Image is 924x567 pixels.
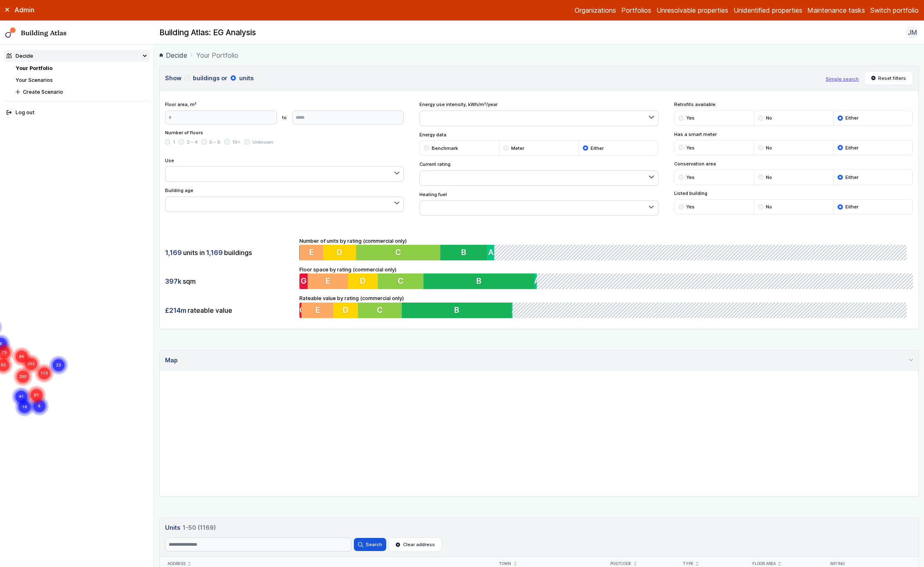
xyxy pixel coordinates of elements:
[159,50,187,60] a: Decide
[299,305,306,315] span: G
[165,523,913,532] h3: Units
[16,77,53,83] a: Your Scenarios
[463,247,468,257] span: B
[359,303,403,318] button: C
[13,86,149,98] button: Create Scenario
[232,139,240,145] span: 10+
[299,245,300,260] button: G
[301,276,307,286] span: G
[165,101,404,124] div: Floor area, m²
[300,245,324,260] button: E
[165,303,294,318] div: rateable value
[419,191,658,216] div: Heating fuel
[499,561,595,567] div: Town
[165,245,294,260] div: units in buildings
[16,65,52,71] a: Your Portfolio
[419,161,658,186] div: Current rating
[348,273,378,289] button: D
[419,101,658,126] div: Energy use intensity, kWh/m²/year
[830,561,910,567] div: Rating
[534,276,539,286] span: A
[299,266,913,289] div: Floor space by rating (commercial only)
[621,5,651,15] a: Portfolios
[326,276,330,286] span: E
[357,245,442,260] button: C
[173,139,175,145] span: 1
[476,276,481,286] span: B
[7,52,33,60] div: Decide
[514,303,515,318] button: A
[316,305,320,315] span: E
[4,107,150,119] button: Log out
[301,303,334,318] button: E
[334,303,359,318] button: D
[826,76,859,82] button: Simple search
[360,276,366,286] span: D
[534,273,537,289] button: A
[337,247,343,257] span: D
[183,523,216,532] span: 1-50 (1169)
[870,5,919,15] button: Switch portfolio
[674,101,913,108] span: Retrofits available
[165,277,181,286] span: 397k
[206,248,223,257] span: 1,169
[396,247,402,257] span: C
[299,237,913,261] div: Number of units by rating (commercial only)
[308,273,349,289] button: E
[378,273,424,289] button: C
[299,303,301,318] button: G
[575,5,616,15] a: Organizations
[674,160,913,167] span: Conservation area
[674,190,913,197] span: Listed building
[168,561,483,567] div: Address
[674,131,913,138] span: Has a smart meter
[398,276,403,286] span: C
[456,305,461,315] span: B
[165,111,404,124] form: to
[489,245,496,260] button: A
[514,305,519,315] span: A
[683,561,737,567] div: Type
[159,27,256,38] h2: Building Atlas: EG Analysis
[165,74,821,83] h3: Show
[423,273,534,289] button: B
[864,71,913,85] button: Reset filters
[165,157,404,182] div: Use
[378,305,384,315] span: C
[252,139,273,145] span: Unknown
[807,5,865,15] a: Maintenance tasks
[299,247,306,257] span: G
[310,247,314,257] span: E
[610,561,667,567] div: Postcode
[344,305,349,315] span: D
[403,303,514,318] button: B
[389,538,442,551] button: Clear address
[490,247,496,257] span: A
[354,538,386,551] button: Search
[165,187,404,212] div: Building age
[299,294,913,318] div: Rateable value by rating (commercial only)
[5,27,16,38] img: main-0bbd2752.svg
[734,5,802,15] a: Unidentified properties
[165,273,294,289] div: sqm
[196,50,238,60] span: Your Portfolio
[165,248,182,257] span: 1,169
[419,131,658,156] div: Energy data
[906,26,919,39] button: JM
[657,5,728,15] a: Unresolvable properties
[324,245,357,260] button: D
[299,273,308,289] button: G
[187,139,198,145] span: 2 – 4
[165,129,404,151] div: Number of floors
[908,27,917,37] span: JM
[752,561,813,567] div: Floor area
[165,306,186,315] span: £214m
[4,50,150,62] summary: Decide
[209,139,220,145] span: 5 – 9
[442,245,490,260] button: B
[160,350,918,370] summary: Map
